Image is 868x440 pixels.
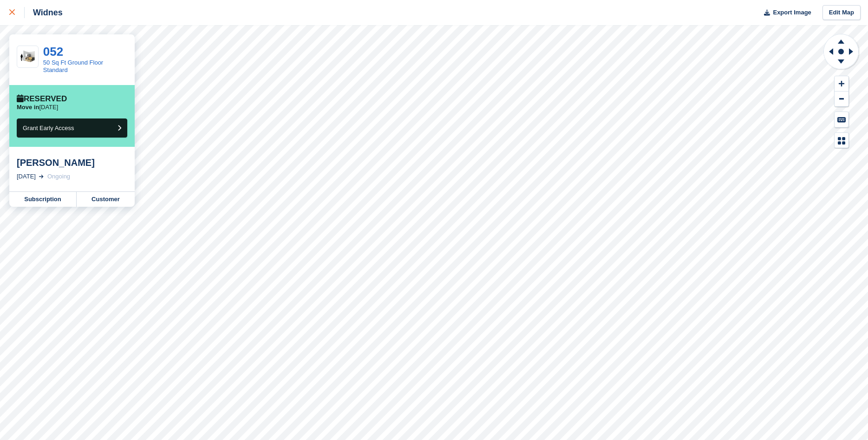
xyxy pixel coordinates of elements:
[17,157,127,168] div: [PERSON_NAME]
[835,76,848,92] button: Zoom In
[758,5,811,20] button: Export Image
[39,175,44,178] img: arrow-right-light-icn-cde0832a797a2874e46488d9cf13f60e5c3a73dbe684e267c42b8395dfbc2abf.svg
[25,7,63,18] div: Widnes
[17,104,58,111] p: [DATE]
[17,172,36,181] div: [DATE]
[835,133,848,148] button: Map Legend
[835,92,848,107] button: Zoom Out
[9,192,77,207] a: Subscription
[773,8,811,17] span: Export Image
[43,45,63,59] a: 052
[47,172,70,181] div: Ongoing
[17,49,38,65] img: 50gfs.jpg
[43,59,103,73] a: 50 Sq Ft Ground Floor Standard
[835,112,848,127] button: Keyboard Shortcuts
[17,118,127,138] button: Grant Early Access
[23,125,74,131] span: Grant Early Access
[77,192,135,207] a: Customer
[17,94,67,104] div: Reserved
[17,104,39,111] span: Move in
[822,5,861,20] a: Edit Map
